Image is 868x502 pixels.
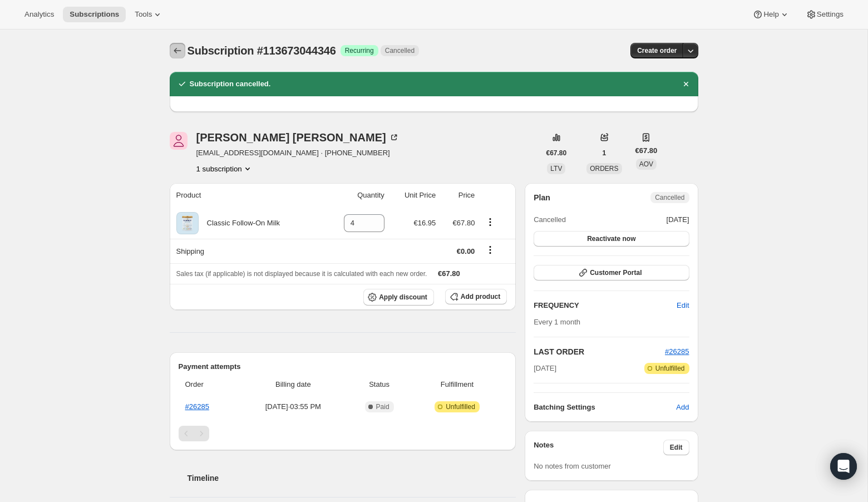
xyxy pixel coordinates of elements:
[655,364,685,373] span: Unfulfilled
[546,149,567,158] span: €67.80
[439,183,478,208] th: Price
[534,214,566,225] span: Cancelled
[534,265,689,280] button: Customer Portal
[190,78,271,90] h2: Subscription cancelled.
[630,43,683,58] button: Create order
[446,402,475,411] span: Unfulfilled
[534,231,689,247] button: Reactivate now
[534,346,665,357] h2: LAST ORDER
[635,145,658,156] span: €67.80
[817,10,844,19] span: Settings
[363,289,434,306] button: Apply discount
[534,192,550,203] h2: Plan
[534,462,611,470] span: No notes from customer
[128,7,170,22] button: Tools
[170,183,324,208] th: Product
[199,218,280,229] div: Classic Follow-On Milk
[481,244,499,256] button: Shipping actions
[830,453,857,480] div: Open Intercom Messenger
[461,292,500,301] span: Add product
[185,402,209,411] a: #26285
[799,7,850,22] button: Settings
[637,46,677,55] span: Create order
[457,247,475,255] span: €0.00
[179,372,239,397] th: Order
[196,132,400,143] div: [PERSON_NAME] [PERSON_NAME]
[590,165,618,173] span: ORDERS
[590,268,642,277] span: Customer Portal
[676,402,689,413] span: Add
[385,46,415,55] span: Cancelled
[663,440,689,455] button: Edit
[667,214,689,225] span: [DATE]
[170,239,324,263] th: Shipping
[746,7,796,22] button: Help
[445,289,507,304] button: Add product
[170,132,188,150] span: Tina Tharwani
[388,183,440,208] th: Unit Price
[241,401,344,412] span: [DATE] · 03:55 PM
[179,426,507,441] nav: Pagination
[603,149,606,158] span: 1
[170,43,185,58] button: Subscriptions
[70,10,119,19] span: Subscriptions
[18,7,61,22] button: Analytics
[665,346,689,357] button: #26285
[63,7,126,22] button: Subscriptions
[665,347,689,356] a: #26285
[188,45,336,57] span: Subscription #113673044346
[596,145,613,161] button: 1
[534,318,580,326] span: Every 1 month
[179,361,507,372] h2: Payment attempts
[414,379,500,390] span: Fulfillment
[351,379,407,390] span: Status
[639,160,653,168] span: AOV
[669,398,696,416] button: Add
[24,10,54,19] span: Analytics
[534,300,677,311] h2: FREQUENCY
[587,234,635,243] span: Reactivate now
[534,440,663,455] h3: Notes
[678,76,694,92] button: Dismiss notification
[677,300,689,311] span: Edit
[196,147,400,159] span: [EMAIL_ADDRESS][DOMAIN_NAME] · [PHONE_NUMBER]
[176,212,199,234] img: product img
[413,219,436,227] span: €16.95
[196,163,253,174] button: Product actions
[438,269,460,278] span: €67.80
[655,193,684,202] span: Cancelled
[324,183,388,208] th: Quantity
[540,145,574,161] button: €67.80
[376,402,389,411] span: Paid
[453,219,475,227] span: €67.80
[135,10,152,19] span: Tools
[379,293,427,302] span: Apply discount
[670,443,683,452] span: Edit
[670,297,696,314] button: Edit
[534,363,556,374] span: [DATE]
[550,165,562,173] span: LTV
[176,270,427,278] span: Sales tax (if applicable) is not displayed because it is calculated with each new order.
[345,46,374,55] span: Recurring
[763,10,778,19] span: Help
[241,379,344,390] span: Billing date
[481,216,499,228] button: Product actions
[534,402,676,413] h6: Batching Settings
[188,473,516,484] h2: Timeline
